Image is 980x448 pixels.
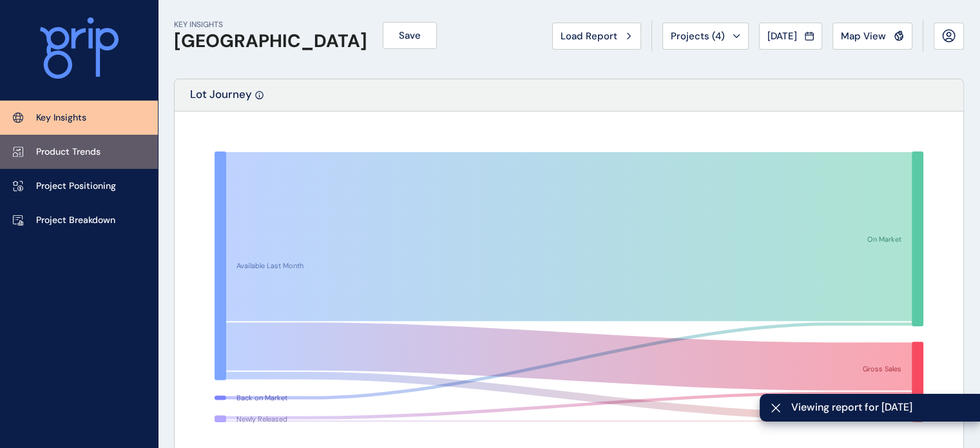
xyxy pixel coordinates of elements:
p: Project Positioning [36,180,116,193]
button: Projects (4) [662,23,749,50]
p: Key Insights [36,112,86,124]
button: Map View [832,23,912,50]
span: Map View [841,30,886,43]
span: Projects ( 4 ) [671,30,725,43]
span: Save [399,29,421,42]
span: Load Report [561,30,617,43]
p: Product Trends [36,146,101,159]
button: [DATE] [759,23,822,50]
span: [DATE] [767,30,797,43]
button: Load Report [552,23,641,50]
span: Viewing report for [DATE] [791,400,970,414]
button: Save [383,22,437,49]
p: Project Breakdown [36,214,115,227]
p: KEY INSIGHTS [174,19,367,30]
p: Lot Journey [190,87,252,111]
h1: [GEOGRAPHIC_DATA] [174,30,367,52]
